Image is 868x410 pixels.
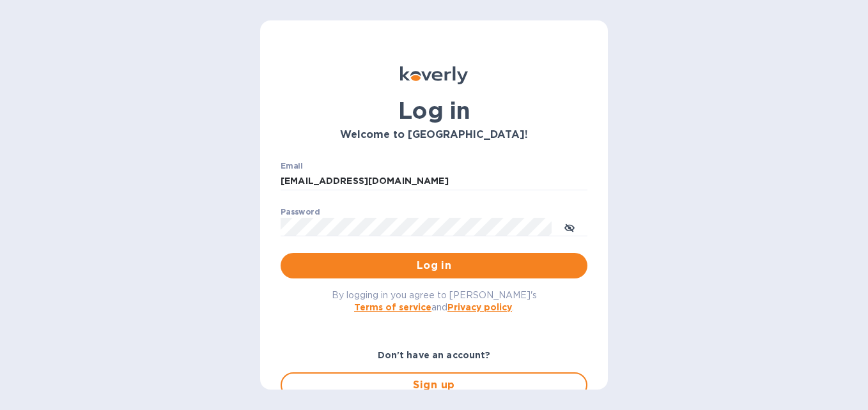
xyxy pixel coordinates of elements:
[291,258,577,273] span: Log in
[281,129,587,141] h3: Welcome to [GEOGRAPHIC_DATA]!
[332,290,537,312] span: By logging in you agree to [PERSON_NAME]'s and .
[281,172,587,191] input: Enter email address
[281,372,587,398] button: Sign up
[447,302,512,312] a: Privacy policy
[557,214,582,239] button: toggle password visibility
[281,253,587,278] button: Log in
[378,350,491,360] b: Don't have an account?
[281,162,303,170] label: Email
[281,97,587,124] h1: Log in
[281,208,320,216] label: Password
[400,66,468,84] img: Koverly
[292,377,576,393] span: Sign up
[354,302,431,312] a: Terms of service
